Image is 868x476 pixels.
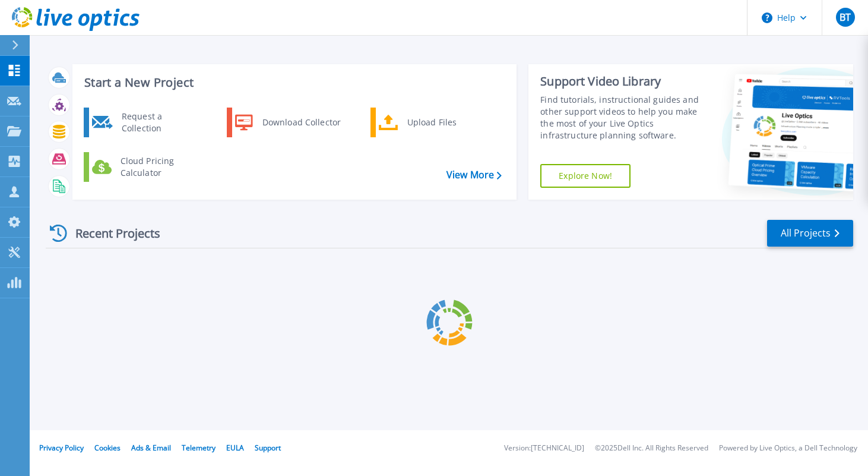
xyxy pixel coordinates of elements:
a: Support [255,443,281,453]
div: Upload Files [401,111,489,134]
h3: Start a New Project [84,76,501,89]
div: Support Video Library [540,74,703,89]
li: Version: [TECHNICAL_ID] [504,445,584,452]
div: Cloud Pricing Calculator [115,155,202,179]
div: Find tutorials, instructional guides and other support videos to help you make the most of your L... [540,94,703,141]
a: Telemetry [182,443,216,453]
a: View More [446,169,502,181]
li: Powered by Live Optics, a Dell Technology [719,445,857,452]
a: All Projects [767,220,853,247]
a: Ads & Email [131,443,171,453]
a: Explore Now! [540,164,631,188]
a: EULA [226,443,244,453]
a: Cookies [94,443,121,453]
a: Request a Collection [84,108,205,137]
li: © 2025 Dell Inc. All Rights Reserved [595,445,708,452]
div: Request a Collection [116,111,202,134]
a: Privacy Policy [39,443,84,453]
a: Cloud Pricing Calculator [84,152,205,182]
span: BT [840,12,851,22]
a: Download Collector [227,108,349,137]
a: Upload Files [370,108,492,137]
div: Download Collector [256,111,346,134]
div: Recent Projects [46,219,176,248]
